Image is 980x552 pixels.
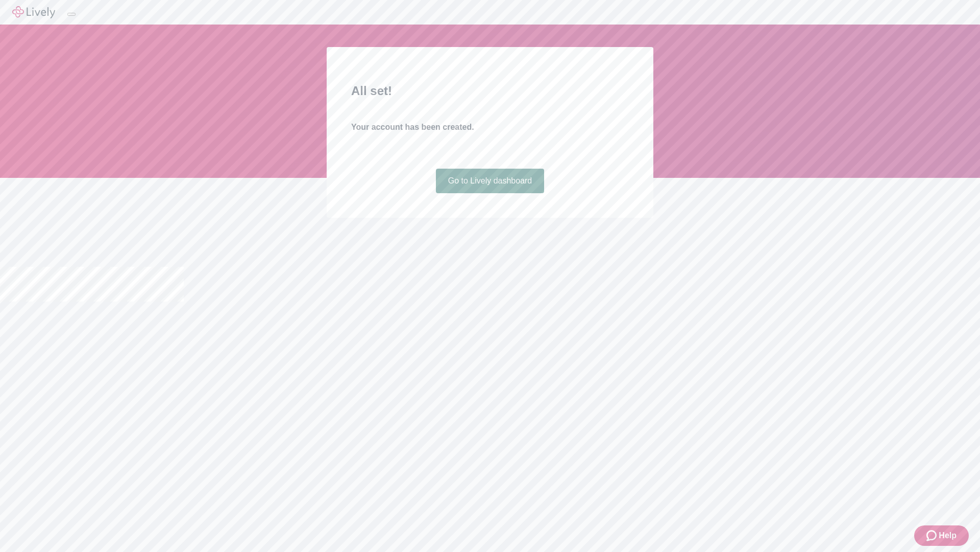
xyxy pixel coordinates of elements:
[351,121,629,133] h4: Your account has been created.
[914,525,969,546] button: Zendesk support iconHelp
[351,82,629,100] h2: All set!
[67,13,76,16] button: Log out
[436,169,545,193] a: Go to Lively dashboard
[926,530,939,542] svg: Zendesk support icon
[12,6,55,18] img: Lively
[939,530,957,542] span: Help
